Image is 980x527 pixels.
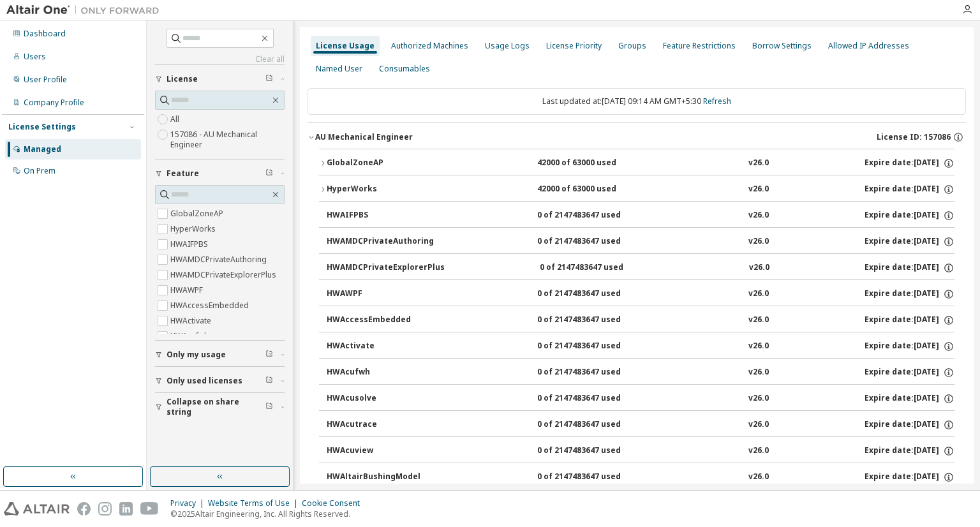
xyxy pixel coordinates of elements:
[327,288,442,300] div: HWAWPF
[327,332,954,360] button: HWActivate0 of 2147483647 usedv26.0Expire date:[DATE]
[170,221,218,237] label: HyperWorks
[748,419,769,431] div: v26.0
[265,74,273,84] span: Clear filter
[865,367,954,378] div: Expire date: [DATE]
[865,210,954,221] div: Expire date: [DATE]
[319,149,954,177] button: GlobalZoneAP42000 of 63000 usedv26.0Expire date:[DATE]
[319,175,954,204] button: HyperWorks42000 of 63000 usedv26.0Expire date:[DATE]
[865,236,954,248] div: Expire date: [DATE]
[748,184,769,195] div: v26.0
[663,41,736,51] div: Feature Restrictions
[748,445,769,457] div: v26.0
[167,350,226,360] span: Only my usage
[327,315,442,326] div: HWAccessEmbedded
[24,166,56,176] div: On Prem
[24,52,46,62] div: Users
[877,132,951,142] span: License ID: 157086
[537,341,652,352] div: 0 of 2147483647 used
[308,88,966,115] div: Last updated at: [DATE] 09:14 AM GMT+5:30
[155,367,285,395] button: Only used licenses
[537,367,652,378] div: 0 of 2147483647 used
[265,402,273,412] span: Clear filter
[327,419,442,431] div: HWAcutrace
[865,315,954,326] div: Expire date: [DATE]
[155,54,285,64] a: Clear all
[327,158,442,169] div: GlobalZoneAP
[327,437,954,465] button: HWAcuview0 of 2147483647 usedv26.0Expire date:[DATE]
[537,158,652,169] div: 42000 of 63000 used
[485,41,530,51] div: Usage Logs
[865,419,954,431] div: Expire date: [DATE]
[327,385,954,413] button: HWAcusolve0 of 2147483647 usedv26.0Expire date:[DATE]
[77,502,91,516] img: facebook.svg
[170,298,251,313] label: HWAccessEmbedded
[828,41,909,51] div: Allowed IP Addresses
[6,4,166,17] img: Altair One
[327,341,442,352] div: HWActivate
[155,65,285,93] button: License
[155,393,285,421] button: Collapse on share string
[327,306,954,334] button: HWAccessEmbedded0 of 2147483647 usedv26.0Expire date:[DATE]
[327,445,442,457] div: HWAcuview
[327,411,954,439] button: HWAcutrace0 of 2147483647 usedv26.0Expire date:[DATE]
[748,393,769,405] div: v26.0
[537,236,652,248] div: 0 of 2147483647 used
[865,445,954,457] div: Expire date: [DATE]
[865,341,954,352] div: Expire date: [DATE]
[24,75,67,85] div: User Profile
[327,280,954,308] button: HWAWPF0 of 2147483647 usedv26.0Expire date:[DATE]
[748,158,769,169] div: v26.0
[265,350,273,360] span: Clear filter
[155,341,285,369] button: Only my usage
[537,210,652,221] div: 0 of 2147483647 used
[865,184,954,195] div: Expire date: [DATE]
[316,41,375,51] div: License Usage
[748,288,769,300] div: v26.0
[327,184,442,195] div: HyperWorks
[327,202,954,230] button: HWAIFPBS0 of 2147483647 usedv26.0Expire date:[DATE]
[865,471,954,483] div: Expire date: [DATE]
[167,376,242,386] span: Only used licenses
[170,127,285,152] label: 157086 - AU Mechanical Engineer
[327,236,442,248] div: HWAMDCPrivateAuthoring
[170,206,226,221] label: GlobalZoneAP
[865,288,954,300] div: Expire date: [DATE]
[98,502,112,516] img: instagram.svg
[24,29,66,39] div: Dashboard
[327,463,954,491] button: HWAltairBushingModel0 of 2147483647 usedv26.0Expire date:[DATE]
[327,367,442,378] div: HWAcufwh
[537,471,652,483] div: 0 of 2147483647 used
[327,471,442,483] div: HWAltairBushingModel
[170,252,269,267] label: HWAMDCPrivateAuthoring
[170,313,214,329] label: HWActivate
[170,498,208,508] div: Privacy
[537,184,652,195] div: 42000 of 63000 used
[703,96,731,107] a: Refresh
[391,41,468,51] div: Authorized Machines
[24,98,84,108] div: Company Profile
[327,228,954,256] button: HWAMDCPrivateAuthoring0 of 2147483647 usedv26.0Expire date:[DATE]
[316,64,362,74] div: Named User
[327,393,442,405] div: HWAcusolve
[119,502,133,516] img: linkedin.svg
[208,498,302,508] div: Website Terms of Use
[315,132,413,142] div: AU Mechanical Engineer
[748,236,769,248] div: v26.0
[167,74,198,84] span: License
[170,112,182,127] label: All
[170,283,205,298] label: HWAWPF
[748,315,769,326] div: v26.0
[618,41,646,51] div: Groups
[327,254,954,282] button: HWAMDCPrivateExplorerPlus0 of 2147483647 usedv26.0Expire date:[DATE]
[4,502,70,516] img: altair_logo.svg
[748,367,769,378] div: v26.0
[24,144,61,154] div: Managed
[327,359,954,387] button: HWAcufwh0 of 2147483647 usedv26.0Expire date:[DATE]
[865,393,954,405] div: Expire date: [DATE]
[748,210,769,221] div: v26.0
[170,508,367,519] p: © 2025 Altair Engineering, Inc. All Rights Reserved.
[327,210,442,221] div: HWAIFPBS
[8,122,76,132] div: License Settings
[302,498,367,508] div: Cookie Consent
[865,262,954,274] div: Expire date: [DATE]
